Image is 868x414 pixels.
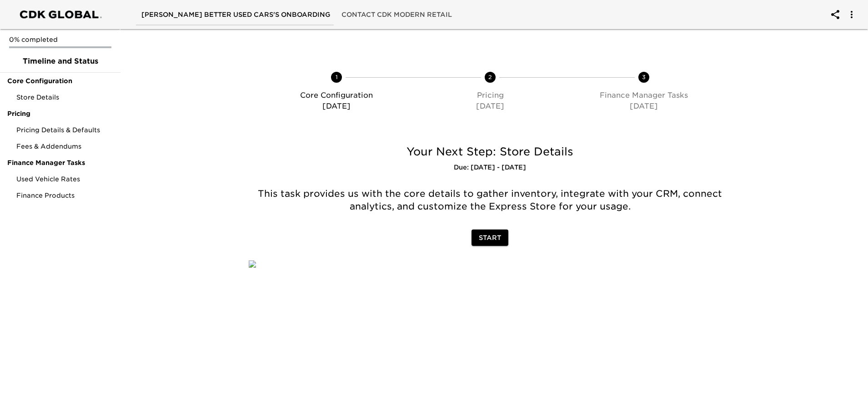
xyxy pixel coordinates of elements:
[141,9,331,20] span: [PERSON_NAME] Better Used Cars's Onboarding
[7,109,113,118] span: Pricing
[16,142,113,151] span: Fees & Addendums
[258,188,725,212] span: This task provides us with the core details to gather inventory, integrate with your CRM, connect...
[249,260,256,268] img: qkibX1zbU72zw90W6Gan%2FTemplates%2Fc8u5urROGxQJUwQoavog%2F5483c2e4-06d1-4af0-a5c5-4d36678a9ce5.jpg
[824,4,846,25] button: account of current user
[7,158,113,167] span: Finance Manager Tasks
[249,145,731,159] h5: Your Next Step: Store Details
[249,163,731,173] h6: Due: [DATE] - [DATE]
[571,101,717,112] p: [DATE]
[263,90,410,101] p: Core Configuration
[336,74,338,80] text: 1
[16,175,113,184] span: Used Vehicle Rates
[16,125,113,135] span: Pricing Details & Defaults
[642,74,646,80] text: 3
[9,35,111,44] p: 0% completed
[417,101,563,112] p: [DATE]
[472,229,508,246] button: Start
[16,191,113,200] span: Finance Products
[263,101,410,112] p: [DATE]
[841,4,863,25] button: account of current user
[571,90,717,101] p: Finance Manager Tasks
[7,56,113,67] span: Timeline and Status
[479,232,501,244] span: Start
[488,74,492,80] text: 2
[16,93,113,102] span: Store Details
[7,76,113,85] span: Core Configuration
[341,9,452,20] span: Contact CDK Modern Retail
[417,90,563,101] p: Pricing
